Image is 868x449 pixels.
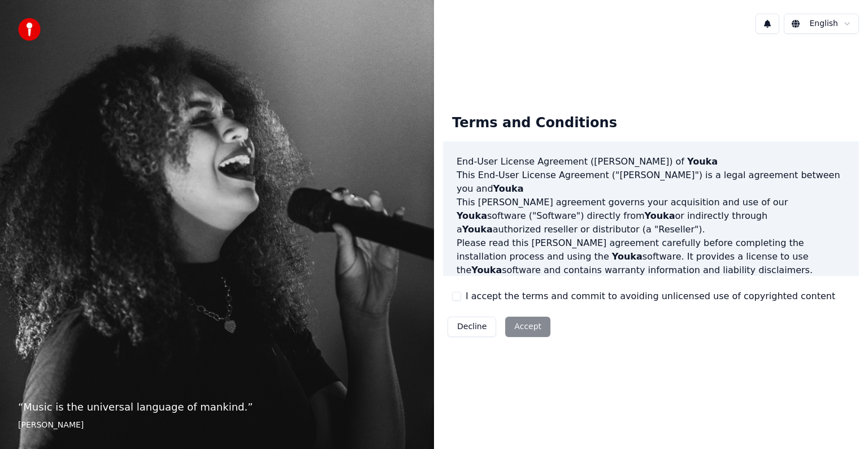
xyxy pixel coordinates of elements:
h3: End-User License Agreement ([PERSON_NAME]) of [457,155,845,169]
p: “ Music is the universal language of mankind. ” [18,399,416,415]
div: Terms and Conditions [443,105,626,141]
button: Decline [448,317,496,337]
label: I accept the terms and commit to avoiding unlicensed use of copyrighted content [466,290,835,303]
span: Youka [471,265,502,275]
p: This End-User License Agreement ("[PERSON_NAME]") is a legal agreement between you and [457,169,845,196]
span: Youka [612,251,643,262]
span: Youka [457,210,487,221]
span: Youka [462,224,493,235]
span: Youka [493,183,524,194]
span: Youka [687,156,718,167]
footer: [PERSON_NAME] [18,420,416,431]
p: Please read this [PERSON_NAME] agreement carefully before completing the installation process and... [457,236,845,277]
p: This [PERSON_NAME] agreement governs your acquisition and use of our software ("Software") direct... [457,196,845,236]
img: youka [18,18,41,41]
span: Youka [645,210,675,221]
